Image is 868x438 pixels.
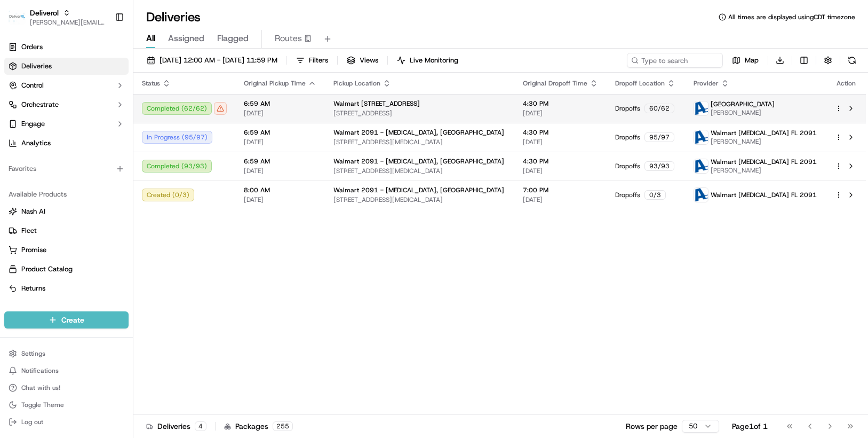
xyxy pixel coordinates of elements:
span: Dropoffs [615,191,640,199]
span: [STREET_ADDRESS] [333,109,506,118]
img: Nash [11,11,32,32]
div: We're available if you need us! [48,113,147,121]
span: 6:59 AM [244,128,316,137]
div: Past conversations [11,139,71,147]
span: Map [745,56,759,65]
span: [PERSON_NAME] [33,194,86,203]
input: Got a question? Start typing here... [28,69,192,80]
span: 6:59 AM [244,157,316,166]
img: ActionCourier.png [694,130,708,144]
span: [STREET_ADDRESS][MEDICAL_DATA] [333,138,506,146]
span: Walmart 2091 - [MEDICAL_DATA], [GEOGRAPHIC_DATA] [333,128,504,137]
button: [DATE] 12:00 AM - [DATE] 11:59 PM [142,53,282,68]
span: [PERSON_NAME] [711,166,817,175]
span: Pickup Location [333,79,380,88]
span: [STREET_ADDRESS][MEDICAL_DATA] [333,195,506,204]
div: 60 / 62 [644,104,674,113]
span: Walmart 2091 - [MEDICAL_DATA], [GEOGRAPHIC_DATA] [333,157,504,166]
button: Engage [4,115,129,132]
span: [STREET_ADDRESS][MEDICAL_DATA] [333,167,506,175]
span: 6:59 AM [244,99,316,108]
span: [GEOGRAPHIC_DATA] [711,100,775,108]
a: Analytics [4,135,129,152]
span: Chat with us! [21,384,60,392]
span: [DATE] [523,109,598,118]
span: [DATE] [244,138,316,146]
span: Routes [275,32,302,45]
span: Deliverol [30,7,59,18]
span: [DATE] [244,195,316,204]
span: [DATE] [244,167,316,175]
span: Dropoff Location [615,79,665,88]
span: Settings [21,349,45,358]
a: 💻API Documentation [86,234,176,254]
img: Deliverol [9,10,26,25]
span: 10:03 AM [94,166,125,174]
span: 8:00 AM [244,186,316,194]
span: Log out [21,418,43,426]
button: See all [165,137,194,150]
button: Start new chat [181,105,194,118]
span: All times are displayed using CDT timezone [728,13,855,21]
span: Flagged [217,32,249,45]
span: Fleet [21,226,37,236]
p: Welcome 👋 [11,43,194,60]
span: [PERSON_NAME] [711,108,775,117]
span: 4:30 PM [523,99,598,108]
span: Promise [21,245,46,255]
div: 📗 [11,240,19,248]
div: 4 [195,421,206,431]
span: Toggle Theme [21,401,64,409]
span: • [89,166,92,174]
img: 3776934990710_d1fed792ec724c72f789_72.jpg [22,102,42,121]
span: Orders [21,42,43,52]
span: Control [21,81,44,90]
span: Walmart 2091 - [MEDICAL_DATA], [GEOGRAPHIC_DATA] [333,186,504,194]
button: Notifications [4,363,129,378]
button: Control [4,77,129,94]
button: Toggle Theme [4,397,129,412]
span: Pylon [106,265,129,273]
span: 4:30 PM [523,157,598,166]
span: Status [142,79,160,88]
button: Map [727,53,763,68]
div: 0 / 3 [644,190,666,200]
div: 💻 [90,240,99,248]
span: Walmart [MEDICAL_DATA] FL 2091 [711,129,817,137]
span: Orchestrate [21,100,59,109]
button: Orchestrate [4,96,129,113]
div: Deliveries [146,421,206,432]
button: Fleet [4,222,129,239]
img: Charles Folsom [11,155,28,173]
span: Assigned [168,32,204,45]
div: 93 / 93 [644,161,674,171]
span: Nash AI [21,207,45,216]
span: Knowledge Base [21,239,82,249]
span: Product Catalog [21,264,73,274]
span: All [146,32,155,45]
span: API Documentation [101,239,171,249]
img: Grace Nketiah [11,184,28,201]
button: Promise [4,241,129,259]
div: 95 / 97 [644,132,674,142]
div: Packages [224,421,293,432]
button: Create [4,311,129,328]
button: Chat with us! [4,380,129,395]
span: Original Pickup Time [244,79,306,88]
span: Views [360,56,378,65]
span: 4:30 PM [523,128,598,137]
span: Analytics [21,138,51,148]
span: [DATE] [244,109,316,118]
img: ActionCourier.png [694,101,708,115]
h1: Deliveries [146,9,201,26]
button: [PERSON_NAME][EMAIL_ADDRESS][PERSON_NAME][DOMAIN_NAME] [30,18,106,27]
a: Returns [9,284,124,293]
button: Nash AI [4,203,129,220]
span: Live Monitoring [410,56,458,65]
span: Provider [694,79,719,88]
button: Live Monitoring [392,53,463,68]
div: Start new chat [48,102,175,113]
input: Type to search [627,53,723,68]
span: [DATE] [523,138,598,146]
span: 7:00 PM [523,186,598,194]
